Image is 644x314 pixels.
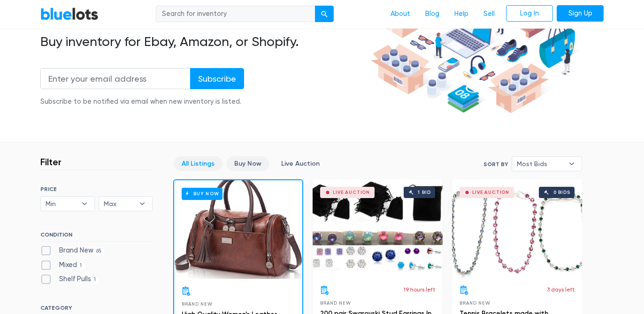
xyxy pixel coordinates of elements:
[40,274,99,284] label: Shelf Pulls
[182,188,222,199] h6: Buy Now
[313,179,443,278] a: Live Auction 1 bid
[40,156,61,168] h3: Filter
[506,5,553,22] a: Log In
[562,157,582,171] b: ▾
[476,5,502,23] a: Sell
[190,68,244,89] input: Subscribe
[40,34,367,50] h2: Buy inventory for Ebay, Amazon, or Shopify.
[156,6,315,23] input: Search for inventory
[226,156,269,171] a: Buy Now
[93,247,105,255] span: 65
[174,180,302,279] a: Buy Now
[40,68,191,89] input: Enter your email address
[517,157,564,171] span: Most Bids
[77,262,85,269] span: 1
[333,190,370,195] div: Live Auction
[460,300,490,306] span: Brand New
[40,186,153,192] h6: PRICE
[75,197,94,211] b: ▾
[447,5,476,23] a: Help
[40,245,105,256] label: Brand New
[483,160,508,168] label: Sort By
[472,190,509,195] div: Live Auction
[273,156,328,171] a: Live Auction
[40,7,99,21] a: BlueLots
[182,301,212,306] span: Brand New
[104,197,135,211] span: Max
[557,5,604,22] a: Sign Up
[547,285,575,294] p: 3 days left
[174,156,222,171] a: All Listings
[452,179,582,278] a: Live Auction 0 bids
[404,285,435,294] p: 19 hours left
[91,276,99,284] span: 1
[40,231,153,242] h6: CONDITION
[132,197,152,211] b: ▾
[40,260,85,270] label: Mixed
[383,5,418,23] a: About
[553,190,570,195] div: 0 bids
[46,197,77,211] span: Min
[418,5,447,23] a: Blog
[418,190,430,195] div: 1 bid
[40,97,244,107] div: Subscribe to be notified via email when new inventory is listed.
[320,300,351,306] span: Brand New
